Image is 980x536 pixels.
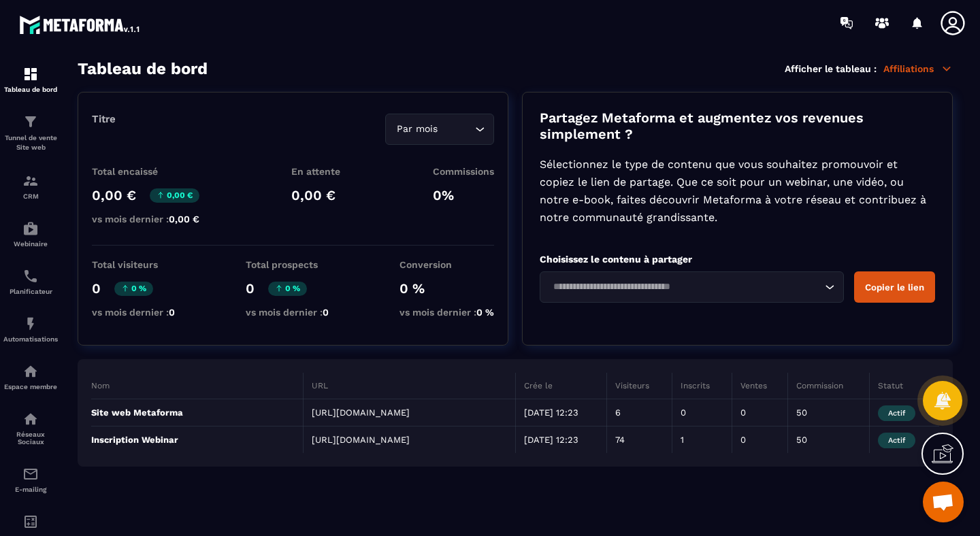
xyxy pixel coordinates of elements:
[854,271,935,303] button: Copier le lien
[22,173,39,189] img: formation
[3,401,58,456] a: social-networksocial-networkRéseaux Sociaux
[540,156,935,227] p: Sélectionnez le type de contenu que vous souhaitez promouvoir et copiez le lien de partage. Que c...
[607,373,672,399] th: Visiteurs
[672,373,732,399] th: Inscrits
[672,399,732,426] td: 0
[399,307,494,318] p: vs mois dernier :
[22,316,39,332] img: automations
[3,86,58,93] p: Tableau de bord
[540,110,935,142] p: Partagez Metaforma et augmentez vos revenues simplement ?
[246,307,329,318] p: vs mois dernier :
[246,259,329,270] p: Total prospects
[878,433,915,448] span: Actif
[3,383,58,390] p: Espace membre
[787,373,870,399] th: Commission
[399,259,494,270] p: Conversion
[732,399,787,426] td: 0
[607,426,672,454] td: 74
[19,12,142,37] img: logo
[92,259,175,270] p: Total visiteurs
[22,363,39,380] img: automations
[607,399,672,426] td: 6
[3,431,58,446] p: Réseaux Sociaux
[22,514,39,530] img: accountant
[3,133,58,152] p: Tunnel de vente Site web
[399,280,494,297] p: 0 %
[304,426,516,454] td: [URL][DOMAIN_NAME]
[515,373,607,399] th: Crée le
[3,335,58,343] p: Automatisations
[787,426,870,454] td: 50
[91,373,304,399] th: Nom
[3,192,58,200] p: CRM
[3,240,58,248] p: Webinaire
[433,187,494,203] p: 0%
[92,214,199,224] p: vs mois dernier :
[3,163,58,210] a: formationformationCRM
[291,187,340,203] p: 0,00 €
[91,407,295,418] p: Site web Metaforma
[923,482,964,522] div: Ouvrir le chat
[785,63,877,74] p: Afficher le tableau :
[870,373,939,399] th: Statut
[246,280,255,297] p: 0
[3,210,58,258] a: automationsautomationsWebinaire
[476,307,494,318] span: 0 %
[92,307,175,318] p: vs mois dernier :
[3,456,58,503] a: emailemailE-mailing
[291,166,340,177] p: En attente
[169,307,175,318] span: 0
[3,353,58,401] a: automationsautomationsEspace membre
[878,405,915,421] span: Actif
[114,282,153,296] p: 0 %
[441,122,472,137] input: Search for option
[3,258,58,305] a: schedulerschedulerPlanificateur
[883,63,953,75] p: Affiliations
[433,166,494,177] p: Commissions
[524,407,599,418] p: [DATE] 12:23
[78,59,208,78] h3: Tableau de bord
[169,214,199,224] span: 0,00 €
[91,435,295,445] p: Inscription Webinar
[22,114,39,130] img: formation
[22,66,39,82] img: formation
[672,426,732,454] td: 1
[3,103,58,163] a: formationformationTunnel de vente Site web
[732,373,787,399] th: Ventes
[524,435,599,445] p: [DATE] 12:23
[540,271,844,303] div: Search for option
[3,486,58,493] p: E-mailing
[540,254,935,265] p: Choisissez le contenu à partager
[3,56,58,103] a: formationformationTableau de bord
[22,220,39,237] img: automations
[92,187,136,203] p: 0,00 €
[732,426,787,454] td: 0
[22,411,39,427] img: social-network
[268,282,307,296] p: 0 %
[92,280,101,297] p: 0
[150,188,199,203] p: 0,00 €
[549,280,821,295] input: Search for option
[92,113,116,125] p: Titre
[22,466,39,482] img: email
[385,114,494,145] div: Search for option
[323,307,329,318] span: 0
[3,305,58,353] a: automationsautomationsAutomatisations
[787,399,870,426] td: 50
[394,122,441,137] span: Par mois
[3,288,58,295] p: Planificateur
[22,268,39,284] img: scheduler
[92,166,199,177] p: Total encaissé
[304,399,516,426] td: [URL][DOMAIN_NAME]
[304,373,516,399] th: URL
